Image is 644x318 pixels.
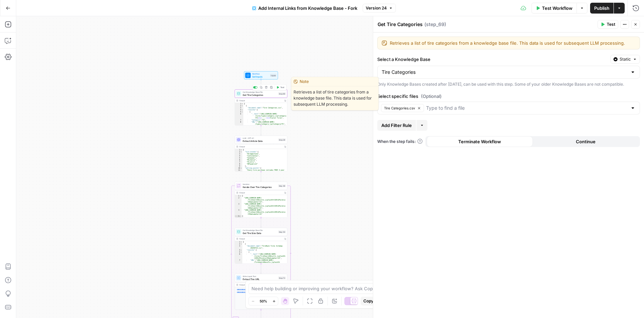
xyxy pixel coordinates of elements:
[235,105,243,107] div: 2
[239,145,282,148] div: Output
[594,5,609,12] span: Publish
[243,231,277,235] span: Get Tire Size Data
[235,159,242,161] div: 6
[377,120,416,131] button: Add Filter Rule
[240,149,242,151] span: Toggle code folding, rows 1 through 54
[239,99,282,102] div: Output
[235,109,243,111] div: 4
[235,90,287,126] div: Get Knowledge Base FileGet Tire CategoriesStep 69TestOutput[ { "document_name":"Tire Categories.c...
[241,111,243,113] span: Toggle code folding, rows 5 through 10
[235,259,242,266] div: 7
[240,151,242,153] span: Toggle code folding, rows 2 through 9
[235,243,242,245] div: 2
[240,167,242,169] span: Toggle code folding, rows 10 through 14
[235,121,243,125] div: 8
[270,74,277,77] div: Inputs
[243,137,277,140] span: LLM · GPT-4.1
[243,185,277,189] span: Iterate Over Tire Categories
[382,69,627,76] input: Tire Categories
[261,80,262,89] g: Edge from start to step_69
[241,109,243,111] span: Toggle code folding, rows 4 through 245
[598,20,618,29] button: Test
[235,136,287,172] div: LLM · GPT-4.1Extract Article DataStep 39Output{ "tire_brands":[ "Bridgestone", "Continental", "Go...
[278,230,286,233] div: Step 54
[243,229,277,232] span: Get Knowledge Base File
[261,172,262,182] g: Edge from step_39 to step_49
[261,126,262,135] g: Edge from step_69 to step_39
[252,72,269,75] span: Workflow
[243,139,277,143] span: Extract Article Data
[278,92,286,95] div: Step 69
[235,253,242,259] div: 6
[239,237,282,240] div: Output
[421,93,442,100] span: (Optional)
[261,218,262,228] g: Edge from step_49 to step_54
[610,55,640,64] button: Static
[241,105,243,107] span: Toggle code folding, rows 2 through 246
[235,111,243,113] div: 5
[458,138,501,145] span: Terminate Workflow
[235,157,242,159] div: 5
[240,243,242,245] span: Toggle code folding, rows 2 through 10
[235,167,242,169] div: 10
[235,249,242,251] div: 4
[366,5,387,11] span: Version 24
[576,138,596,145] span: Continue
[240,251,242,253] span: Toggle code folding, rows 5 through 8
[243,277,277,281] span: Extract Tire URL
[280,86,284,89] span: Test
[235,228,287,264] div: Get Knowledge Base FileGet Tire Size DataStep 54Output[ { "document_name":"TireRack Tires Sitemap...
[377,139,423,145] a: When the step fails:
[531,3,577,14] button: Test Workflow
[381,122,412,129] span: Add Filter Rule
[291,86,378,110] span: Retrieves a list of tire categories from a knowledge base file. This data is used for subsequent ...
[235,155,242,157] div: 4
[235,241,242,243] div: 1
[235,165,242,167] div: 9
[381,104,424,112] button: Tire Categories.csv
[235,71,287,80] div: WorkflowSet InputsInputs
[607,21,615,27] span: Test
[235,125,243,127] div: 9
[258,5,357,12] span: Add Internal Links from Knowledge Base - Fork
[291,77,378,86] div: Note
[235,197,242,203] div: 2
[363,4,396,13] button: Version 24
[377,81,640,87] div: Only Knowledge Bases created after [DATE], can be used with this step. Some of your older Knowled...
[533,136,639,147] button: Continue
[240,249,242,251] span: Toggle code folding, rows 4 through 9
[542,5,572,12] span: Test Workflow
[620,56,631,62] span: Static
[390,40,636,46] textarea: Retrieves a list of tire categories from a knowledge base file. This data is used for subsequent ...
[361,297,376,305] button: Copy
[235,103,243,105] div: 1
[275,85,286,90] button: Test
[377,56,608,63] label: Select a Knowledge Base
[235,107,243,109] div: 3
[235,209,242,215] div: 4
[235,195,242,197] div: 1
[235,215,242,217] div: 5
[235,161,242,163] div: 7
[235,119,243,121] div: 7
[235,163,242,165] div: 8
[235,149,242,151] div: 1
[424,21,446,28] span: ( step_69 )
[243,275,277,278] span: Write Liquid Text
[248,3,361,14] button: Add Internal Links from Knowledge Base - Fork
[235,153,242,155] div: 3
[240,241,242,243] span: Toggle code folding, rows 1 through 11
[243,91,277,93] span: Get Knowledge Base File
[260,298,267,304] span: 50%
[239,283,282,286] div: Output
[278,276,286,279] div: Step 73
[235,113,243,119] div: 6
[239,191,282,194] div: Output
[235,182,287,218] div: LoopIterationIterate Over Tire CategoriesStep 49Output[ "[URL][DOMAIN_NAME] /TireSearchResults.js...
[235,245,242,249] div: 3
[278,138,286,141] div: Step 39
[243,93,277,97] span: Get Tire Categories
[384,105,415,111] span: Tire Categories.csv
[261,264,262,274] g: Edge from step_54 to step_73
[240,195,242,197] span: Toggle code folding, rows 1 through 5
